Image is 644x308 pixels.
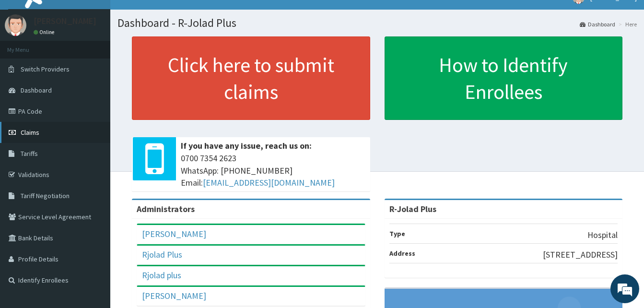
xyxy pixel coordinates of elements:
[50,54,161,66] div: Chat with us now
[142,228,206,239] a: [PERSON_NAME]
[34,29,57,36] a: Online
[56,93,132,190] span: We're online!
[34,17,96,25] p: [PERSON_NAME]
[543,249,618,261] p: [STREET_ADDRESS]
[18,48,39,72] img: d_794563401_company_1708531726252_794563401
[5,206,183,239] textarea: Type your message and hit 'Enter'
[203,177,335,188] a: [EMAIL_ADDRESS][DOMAIN_NAME]
[5,14,26,36] img: User Image
[117,17,637,29] h1: Dashboard - R-Jolad Plus
[181,140,312,151] b: If you have any issue, reach us on:
[21,65,70,73] span: Switch Providers
[616,20,637,28] li: Here
[142,270,181,281] a: Rjolad plus
[21,149,38,158] span: Tariffs
[137,203,195,214] b: Administrators
[142,249,182,260] a: Rjolad Plus
[142,290,206,301] a: [PERSON_NAME]
[181,152,365,189] span: 0700 7354 2623 WhatsApp: [PHONE_NUMBER] Email:
[587,229,618,241] p: Hospital
[132,36,370,120] a: Click here to submit claims
[580,20,615,28] a: Dashboard
[21,191,70,200] span: Tariff Negotiation
[389,249,415,258] b: Address
[389,203,436,214] strong: R-Jolad Plus
[389,229,405,238] b: Type
[157,5,180,28] div: Minimize live chat window
[21,86,52,95] span: Dashboard
[21,128,39,137] span: Claims
[385,36,623,120] a: How to Identify Enrollees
